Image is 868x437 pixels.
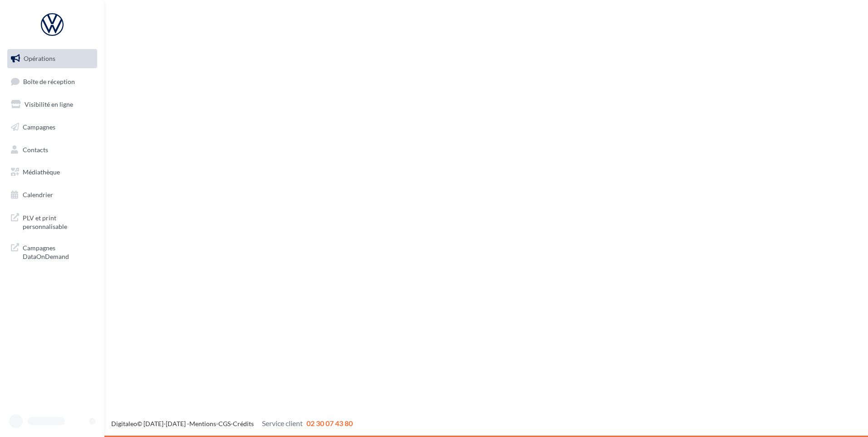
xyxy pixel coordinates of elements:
a: CGS [218,420,231,427]
span: Contacts [23,145,48,153]
span: Calendrier [23,191,53,199]
a: Opérations [5,49,99,68]
span: Campagnes DataOnDemand [23,242,94,261]
span: Boîte de réception [23,77,75,85]
span: Service client [262,419,303,427]
a: Contacts [5,140,99,159]
span: Campagnes [23,123,55,131]
span: Opérations [24,55,55,62]
a: Campagnes [5,118,99,137]
a: Visibilité en ligne [5,95,99,114]
a: Boîte de réception [5,72,99,91]
a: Digitaleo [111,420,137,427]
span: Visibilité en ligne [25,100,73,108]
a: Crédits [233,420,254,427]
a: PLV et print personnalisable [5,208,99,235]
span: PLV et print personnalisable [23,212,94,231]
span: Médiathèque [23,168,60,176]
a: Campagnes DataOnDemand [5,238,99,265]
span: 02 30 07 43 80 [306,419,353,427]
span: © [DATE]-[DATE] - - - [111,420,353,427]
a: Calendrier [5,185,99,204]
a: Médiathèque [5,163,99,182]
a: Mentions [189,420,216,427]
